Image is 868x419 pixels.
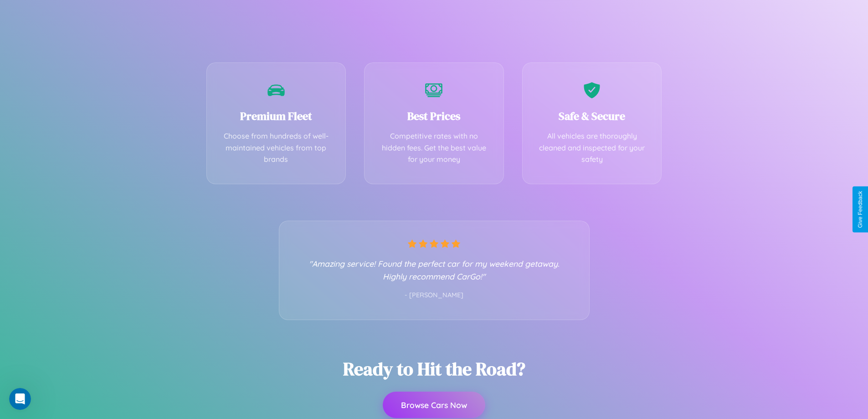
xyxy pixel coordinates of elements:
[343,357,525,381] h2: Ready to Hit the Road?
[378,130,490,166] p: Competitive rates with no hidden fees. Get the best value for your money
[383,392,485,418] button: Browse Cars Now
[378,109,490,124] h3: Best Prices
[857,191,863,228] div: Give Feedback
[298,257,571,283] p: "Amazing service! Found the perfect car for my weekend getaway. Highly recommend CarGo!"
[9,388,31,410] iframe: Intercom live chat
[221,130,332,166] p: Choose from hundreds of well-maintained vehicles from top brands
[221,109,332,124] h3: Premium Fleet
[536,109,648,124] h3: Safe & Secure
[298,290,571,301] p: - [PERSON_NAME]
[536,130,648,166] p: All vehicles are thoroughly cleaned and inspected for your safety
